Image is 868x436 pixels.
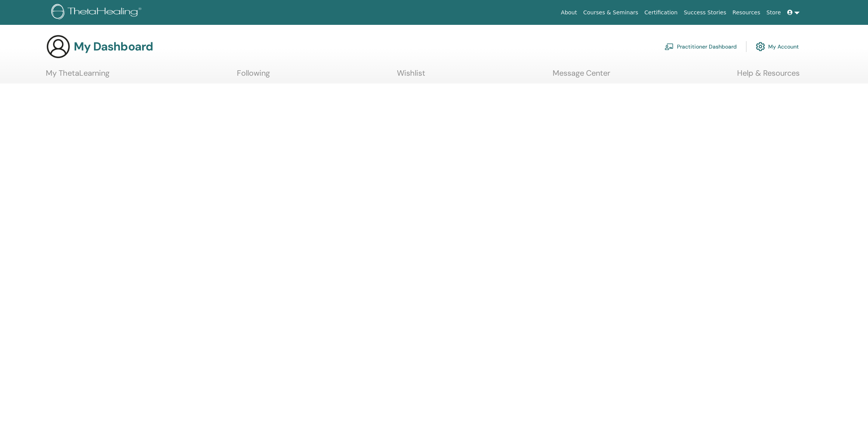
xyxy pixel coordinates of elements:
a: Message Center [553,68,610,83]
h3: My Dashboard [74,40,153,54]
img: chalkboard-teacher.svg [664,43,674,50]
img: generic-user-icon.jpg [46,34,71,59]
a: Success Stories [681,5,729,20]
a: Store [764,5,784,20]
a: Practitioner Dashboard [664,38,737,55]
a: Courses & Seminars [580,5,642,20]
a: Wishlist [397,68,425,83]
img: cog.svg [756,40,765,53]
a: Following [237,68,270,83]
a: My ThetaLearning [46,68,110,83]
a: Resources [729,5,764,20]
a: My Account [756,38,799,55]
a: Help & Resources [737,68,800,83]
img: logo.png [51,4,144,21]
a: Certification [641,5,680,20]
a: About [558,5,580,20]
